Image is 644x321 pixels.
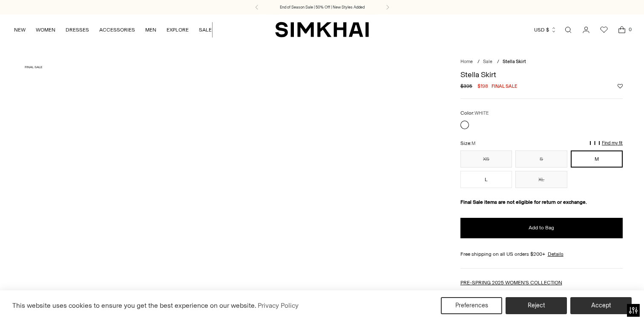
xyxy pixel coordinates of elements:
span: Add to Bag [529,224,554,231]
div: / [477,58,480,66]
span: WHITE [474,110,489,116]
button: Add to Bag [460,218,623,238]
div: / [497,58,499,66]
button: XS [460,150,512,168]
a: Go to the account page [578,21,595,38]
a: DRESSES [66,20,89,39]
a: EXPLORE [167,20,189,39]
button: Add to Wishlist [618,84,623,89]
a: Details [548,250,563,258]
a: WOMEN [36,20,55,39]
label: Size: [460,139,475,147]
a: Open cart modal [613,21,630,38]
a: Wishlist [595,21,612,38]
span: $198 [477,82,488,90]
a: ACCESSORIES [99,20,135,39]
label: Color: [460,109,489,117]
strong: Final Sale items are not eligible for return or exchange. [460,199,587,205]
a: Home [460,59,473,64]
div: Free shipping on all US orders $200+ [460,250,623,258]
span: M [471,141,475,146]
button: S [515,150,567,168]
a: SALE [199,20,212,39]
span: Stella Skirt [503,59,526,64]
a: PRE-SPRING 2025 WOMEN'S COLLECTION [460,280,562,286]
a: SIMKHAI [275,21,369,38]
h1: Stella Skirt [460,71,623,78]
s: $395 [460,82,472,90]
button: Accept [570,297,632,314]
button: Preferences [441,297,502,314]
a: Open search modal [560,21,577,38]
button: Reject [506,297,567,314]
button: M [571,150,623,168]
span: This website uses cookies to ensure you get the best experience on our website. [12,301,256,309]
button: L [460,171,512,188]
a: Sale [483,59,492,64]
nav: breadcrumbs [460,58,623,66]
a: Privacy Policy (opens in a new tab) [256,299,300,312]
span: 0 [626,26,634,33]
button: XL [515,171,567,188]
a: MEN [145,20,156,39]
button: USD $ [534,20,557,39]
a: NEW [14,20,26,39]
